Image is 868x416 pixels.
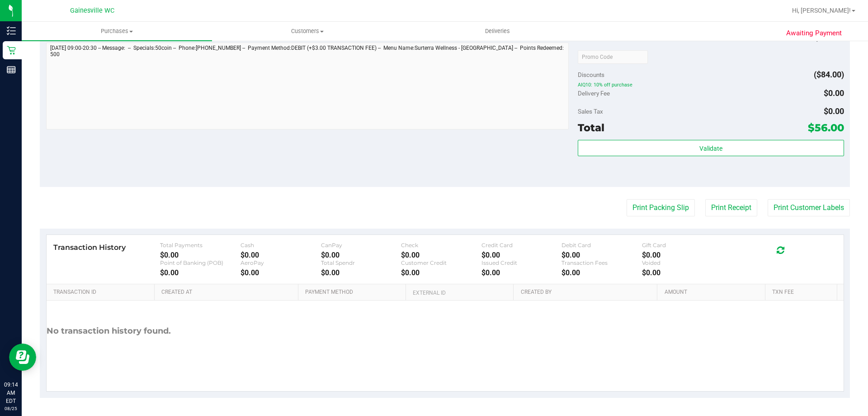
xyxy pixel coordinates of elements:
div: $0.00 [160,268,241,277]
a: Amount [665,289,762,296]
button: Validate [578,140,844,156]
a: Payment Method [305,289,402,296]
div: Cash [241,242,321,249]
span: Delivery Fee [578,90,610,97]
div: $0.00 [321,251,401,259]
inline-svg: Inventory [7,26,16,35]
iframe: Resource center [9,344,36,371]
span: Validate [699,145,722,152]
div: $0.00 [642,268,722,277]
div: $0.00 [321,268,401,277]
span: ($84.00) [814,70,844,79]
span: $0.00 [824,106,844,116]
div: Point of Banking (POB) [160,259,241,266]
span: Gainesville WC [70,7,114,14]
span: $0.00 [824,88,844,98]
inline-svg: Retail [7,46,16,55]
a: Created At [161,289,294,296]
span: Deliveries [473,27,522,35]
div: $0.00 [642,251,722,259]
div: $0.00 [160,251,241,259]
div: $0.00 [561,251,642,259]
a: Transaction ID [53,289,151,296]
div: Total Payments [160,242,241,249]
th: External ID [406,284,513,301]
div: $0.00 [241,251,321,259]
span: Awaiting Payment [786,28,842,38]
a: Created By [521,289,654,296]
input: Promo Code [578,50,648,64]
inline-svg: Reports [7,65,16,74]
a: Txn Fee [772,289,833,296]
p: 09:14 AM EDT [4,381,18,405]
div: Total Spendr [321,259,401,266]
div: CanPay [321,242,401,249]
div: Gift Card [642,242,722,249]
div: $0.00 [401,268,481,277]
p: 08/25 [4,405,18,412]
span: Purchases [22,27,212,35]
span: AIQ10: 10% off purchase [578,81,844,88]
a: Purchases [22,22,212,41]
div: $0.00 [241,268,321,277]
button: Print Customer Labels [768,199,850,216]
div: Transaction Fees [561,259,642,266]
div: $0.00 [401,251,481,259]
div: $0.00 [561,268,642,277]
button: Print Packing Slip [627,199,695,216]
div: No transaction history found. [47,301,171,362]
span: Sales Tax [578,108,603,115]
div: Customer Credit [401,259,481,266]
button: Print Receipt [705,199,757,216]
div: Credit Card [481,242,562,249]
a: Customers [212,22,402,41]
div: Debit Card [561,242,642,249]
div: Voided [642,259,722,266]
a: Deliveries [402,22,593,41]
div: AeroPay [241,259,321,266]
div: $0.00 [481,268,562,277]
div: Check [401,242,481,249]
span: $56.00 [808,121,844,134]
span: Total [578,121,604,134]
span: Hi, [PERSON_NAME]! [792,7,851,14]
div: Issued Credit [481,259,562,266]
div: $0.00 [481,251,562,259]
span: Customers [212,27,402,35]
span: Discounts [578,67,604,83]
